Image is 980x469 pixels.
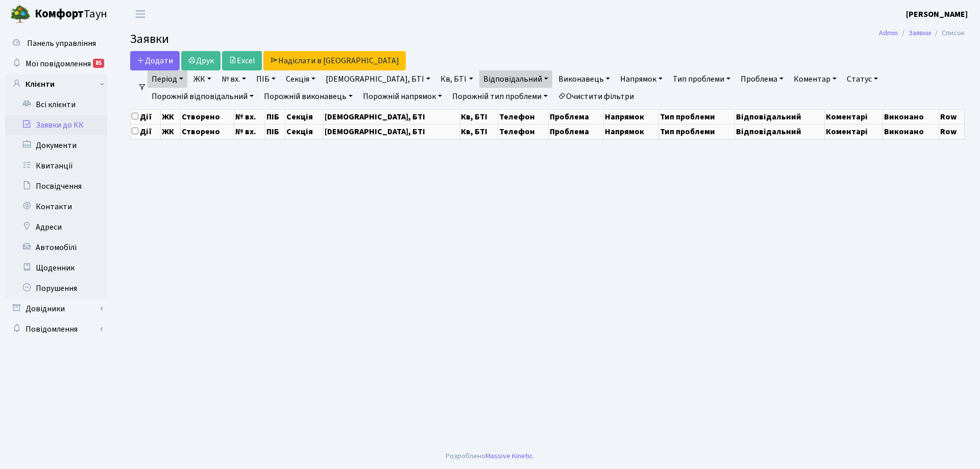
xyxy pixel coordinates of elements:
[35,6,107,23] span: Таун
[5,278,107,299] a: Порушення
[737,70,788,88] a: Проблема
[824,109,883,124] th: Коментарі
[735,124,824,139] th: Відповідальний
[130,30,169,48] span: Заявки
[485,451,533,461] a: Massive Kinetic
[5,176,107,196] a: Посвідчення
[790,70,841,88] a: Коментар
[906,9,968,20] b: [PERSON_NAME]
[5,319,107,339] a: Повідомлення
[5,94,107,115] a: Всі клієнти
[616,70,667,88] a: Напрямок
[554,88,638,105] a: Очистити фільтри
[554,70,614,88] a: Виконавець
[252,70,280,88] a: ПІБ
[735,109,824,124] th: Відповідальний
[265,124,285,139] th: ПІБ
[222,51,262,70] a: Excel
[161,124,180,139] th: ЖК
[10,4,31,24] img: logo.png
[883,109,939,124] th: Виконано
[148,88,258,105] a: Порожній відповідальний
[604,109,659,124] th: Напрямок
[234,109,265,124] th: № вх.
[181,51,220,70] a: Друк
[128,6,153,22] button: Переключити навігацію
[131,109,161,124] th: Дії
[5,74,107,94] a: Клієнти
[5,54,107,74] a: Мої повідомлення85
[479,70,552,88] a: Відповідальний
[189,70,215,88] a: ЖК
[459,124,498,139] th: Кв, БТІ
[824,124,883,139] th: Коментарі
[5,237,107,258] a: Автомобілі
[148,70,187,88] a: Період
[180,109,234,124] th: Створено
[359,88,446,105] a: Порожній напрямок
[659,124,735,139] th: Тип проблеми
[5,299,107,319] a: Довідники
[322,70,434,88] a: [DEMOGRAPHIC_DATA], БТІ
[35,6,84,22] b: Комфорт
[5,135,107,156] a: Документи
[659,109,735,124] th: Тип проблеми
[669,70,734,88] a: Тип проблеми
[263,51,406,70] a: Надіслати в [GEOGRAPHIC_DATA]
[883,124,939,139] th: Виконано
[285,109,324,124] th: Секція
[909,28,931,38] a: Заявки
[843,70,882,88] a: Статус
[5,33,107,54] a: Панель управління
[285,124,324,139] th: Секція
[5,196,107,217] a: Контакти
[498,109,549,124] th: Телефон
[498,124,549,139] th: Телефон
[180,124,234,139] th: Створено
[27,38,96,49] span: Панель управління
[459,109,498,124] th: Кв, БТІ
[931,28,965,39] li: Список
[864,22,980,44] nav: breadcrumb
[906,8,968,20] a: [PERSON_NAME]
[161,109,180,124] th: ЖК
[324,109,459,124] th: [DEMOGRAPHIC_DATA], БТІ
[131,124,161,139] th: Дії
[548,124,603,139] th: Проблема
[939,109,964,124] th: Row
[436,70,477,88] a: Кв, БТІ
[448,88,552,105] a: Порожній тип проблеми
[879,28,898,38] a: Admin
[265,109,285,124] th: ПІБ
[324,124,459,139] th: [DEMOGRAPHIC_DATA], БТІ
[26,58,91,69] span: Мої повідомлення
[282,70,320,88] a: Секція
[604,124,659,139] th: Напрямок
[5,217,107,237] a: Адреси
[446,451,534,462] div: Розроблено .
[93,59,104,68] div: 85
[548,109,603,124] th: Проблема
[137,55,173,66] span: Додати
[260,88,357,105] a: Порожній виконавець
[5,156,107,176] a: Квитанції
[939,124,964,139] th: Row
[130,51,180,70] a: Додати
[5,115,107,135] a: Заявки до КК
[234,124,265,139] th: № вх.
[5,258,107,278] a: Щоденник
[217,70,250,88] a: № вх.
